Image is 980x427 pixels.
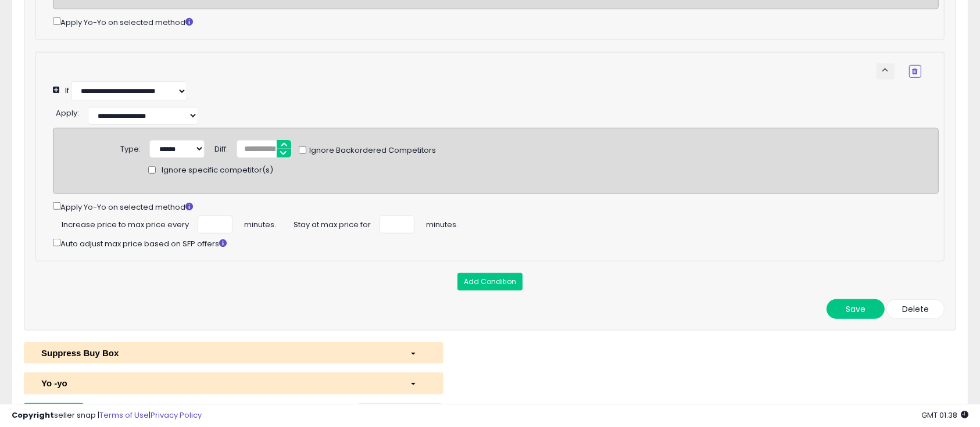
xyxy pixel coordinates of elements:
[12,410,202,421] div: seller snap | |
[33,377,401,389] div: Yo -yo
[33,347,401,359] div: Suppress Buy Box
[306,145,436,156] span: Ignore Backordered Competitors
[53,200,939,213] div: Apply Yo-Yo on selected method
[62,216,189,231] span: Increase price to max price every
[151,410,202,421] a: Privacy Policy
[357,403,442,420] button: MAIN AI REPRICING
[294,216,371,231] span: Stay at max price for
[913,68,918,75] i: Remove Condition
[426,216,458,231] span: minutes.
[24,372,443,394] button: Yo -yo
[880,64,891,76] span: keyboard_arrow_up
[214,140,228,155] div: Diff:
[24,403,84,423] button: New Preset
[56,107,77,119] span: Apply
[877,63,895,80] button: keyboard_arrow_up
[99,410,149,421] a: Terms of Use
[162,165,273,176] span: Ignore specific competitor(s)
[827,299,885,319] button: Save
[120,140,141,155] div: Type:
[56,104,79,119] div: :
[53,15,939,28] div: Apply Yo-Yo on selected method
[244,216,276,231] span: minutes.
[53,236,939,250] div: Auto adjust max price based on SFP offers
[457,273,523,290] button: Add Condition
[886,299,945,319] button: Delete
[921,410,968,421] span: 2025-08-18 01:38 GMT
[12,410,54,421] strong: Copyright
[24,342,443,364] button: Suppress Buy Box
